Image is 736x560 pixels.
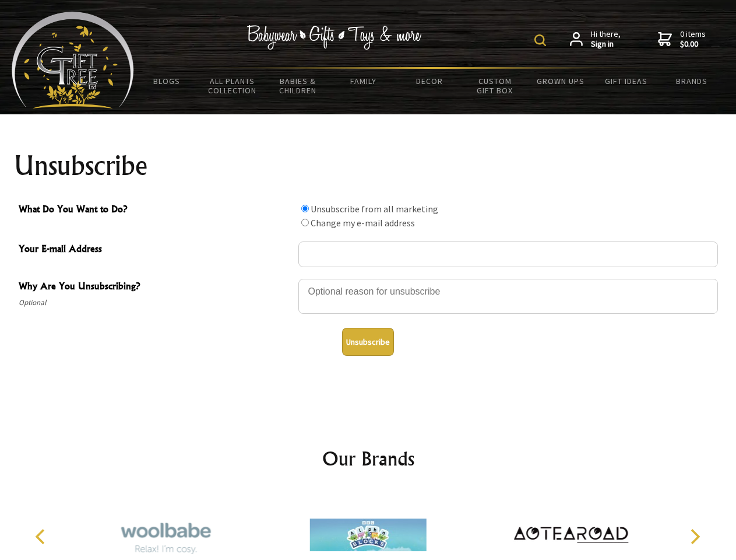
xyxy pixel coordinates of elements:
[301,219,309,226] input: What Do You Want to Do?
[311,203,438,215] label: Unsubscribe from all marketing
[591,29,621,50] span: Hi there,
[527,69,593,93] a: Grown Ups
[12,12,134,108] img: Babyware - Gifts - Toys and more...
[265,69,331,103] a: Babies & Children
[591,39,621,50] strong: Sign in
[134,69,200,93] a: BLOGS
[23,444,713,473] h2: Our Brands
[593,69,659,93] a: Gift Ideas
[298,279,718,314] textarea: Why Are You Unsubscribing?
[29,524,55,549] button: Previous
[570,29,621,50] a: Hi there,Sign in
[19,202,293,219] span: What Do You Want to Do?
[331,69,397,93] a: Family
[247,25,422,50] img: Babywear - Gifts - Toys & more
[658,29,706,50] a: 0 items$0.00
[298,242,718,267] input: Your E-mail Address
[342,328,394,356] button: Unsubscribe
[311,217,415,229] label: Change my e-mail address
[534,34,546,46] img: product search
[200,69,266,103] a: All Plants Collection
[301,205,309,212] input: What Do You Want to Do?
[19,279,293,296] span: Why Are You Unsubscribing?
[14,152,723,180] h1: Unsubscribe
[19,296,293,310] span: Optional
[682,524,707,549] button: Next
[680,39,706,50] strong: $0.00
[680,29,706,50] span: 0 items
[396,69,462,93] a: Decor
[19,242,293,258] span: Your E-mail Address
[659,69,725,93] a: Brands
[462,69,528,103] a: Custom Gift Box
